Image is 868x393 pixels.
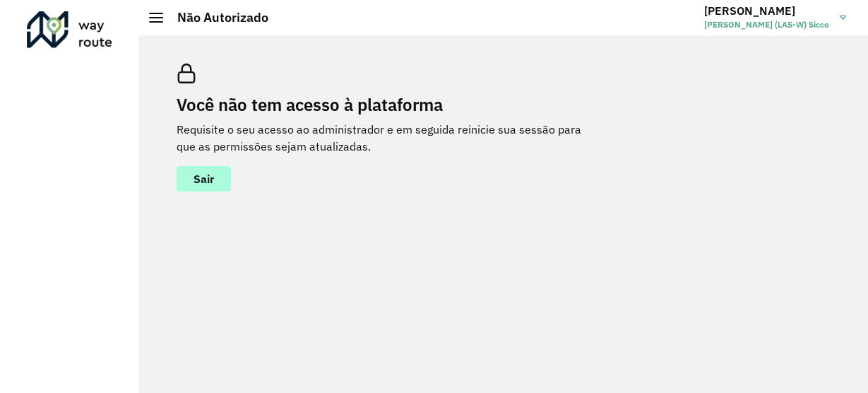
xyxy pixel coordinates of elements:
h2: Você não tem acesso à plataforma [177,95,600,115]
h3: [PERSON_NAME] [704,4,829,18]
span: [PERSON_NAME] (LAS-W) Sicco [704,18,829,31]
p: Requisite o seu acesso ao administrador e em seguida reinicie sua sessão para que as permissões s... [177,121,600,155]
button: button [177,166,231,192]
span: Sair [194,173,214,184]
h2: Não Autorizado [163,10,268,25]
